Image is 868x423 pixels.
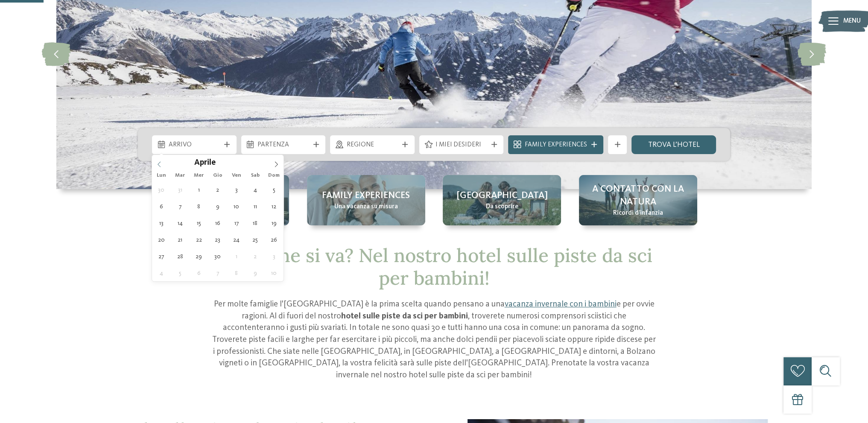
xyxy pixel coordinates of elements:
span: Aprile 10, 2026 [228,198,245,215]
span: Aprile 13, 2026 [153,215,170,231]
span: Mer [190,173,208,178]
span: Maggio 9, 2026 [247,265,263,281]
a: Hotel sulle piste da sci per bambini: divertimento senza confini Family experiences Una vacanza s... [307,175,425,225]
span: Sab [246,173,265,178]
span: Aprile 7, 2026 [172,198,188,215]
span: Aprile 3, 2026 [228,181,245,198]
span: Aprile 5, 2026 [266,181,282,198]
span: Maggio 2, 2026 [247,248,263,265]
span: Ricordi d’infanzia [613,209,663,218]
span: Regione [347,140,398,150]
span: Aprile 23, 2026 [209,231,226,248]
span: Marzo 31, 2026 [172,181,188,198]
span: Aprile 20, 2026 [153,231,170,248]
span: Aprile 25, 2026 [247,231,263,248]
span: Aprile 8, 2026 [190,198,207,215]
span: Family experiences [322,189,410,202]
span: Aprile 26, 2026 [266,231,282,248]
a: trova l’hotel [631,135,716,154]
span: Arrivo [169,140,220,150]
span: Aprile 29, 2026 [190,248,207,265]
span: Aprile 19, 2026 [266,215,282,231]
span: Gio [208,173,227,178]
span: Da scoprire [486,202,518,212]
span: Maggio 5, 2026 [172,265,188,281]
span: Aprile 24, 2026 [228,231,245,248]
a: vacanza invernale con i bambini [504,300,616,309]
span: Lun [152,173,171,178]
span: Maggio 1, 2026 [228,248,245,265]
span: Marzo 30, 2026 [153,181,170,198]
span: Aprile 22, 2026 [190,231,207,248]
span: Aprile [194,159,216,167]
span: Aprile 27, 2026 [153,248,170,265]
span: Dom [265,173,283,178]
span: Una vacanza su misura [334,202,398,212]
span: Partenza [257,140,309,150]
a: Hotel sulle piste da sci per bambini: divertimento senza confini [GEOGRAPHIC_DATA] Da scoprire [443,175,561,225]
span: Maggio 10, 2026 [266,265,282,281]
span: Mar [171,173,190,178]
span: Aprile 9, 2026 [209,198,226,215]
span: Maggio 8, 2026 [228,265,245,281]
span: Maggio 7, 2026 [209,265,226,281]
span: Aprile 28, 2026 [172,248,188,265]
span: Aprile 18, 2026 [247,215,263,231]
span: Aprile 6, 2026 [153,198,170,215]
a: Hotel sulle piste da sci per bambini: divertimento senza confini A contatto con la natura Ricordi... [579,175,697,225]
span: Aprile 4, 2026 [247,181,263,198]
span: Aprile 12, 2026 [266,198,282,215]
span: Maggio 4, 2026 [153,265,170,281]
p: Per molte famiglie l'[GEOGRAPHIC_DATA] è la prima scelta quando pensano a una e per ovvie ragioni... [211,299,658,382]
span: Aprile 30, 2026 [209,248,226,265]
span: [GEOGRAPHIC_DATA] [456,189,548,202]
span: Aprile 15, 2026 [190,215,207,231]
span: Aprile 11, 2026 [247,198,263,215]
span: Aprile 17, 2026 [228,215,245,231]
input: Year [216,158,244,167]
span: Aprile 1, 2026 [190,181,207,198]
span: Dov’è che si va? Nel nostro hotel sulle piste da sci per bambini! [216,243,652,290]
span: Aprile 21, 2026 [172,231,188,248]
span: Maggio 3, 2026 [266,248,282,265]
strong: hotel sulle piste da sci per bambini [341,312,468,321]
span: Aprile 14, 2026 [172,215,188,231]
span: Family Experiences [525,140,587,150]
span: A contatto con la natura [588,183,688,209]
span: I miei desideri [435,140,487,150]
span: Maggio 6, 2026 [190,265,207,281]
span: Ven [227,173,246,178]
span: Aprile 16, 2026 [209,215,226,231]
span: Aprile 2, 2026 [209,181,226,198]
